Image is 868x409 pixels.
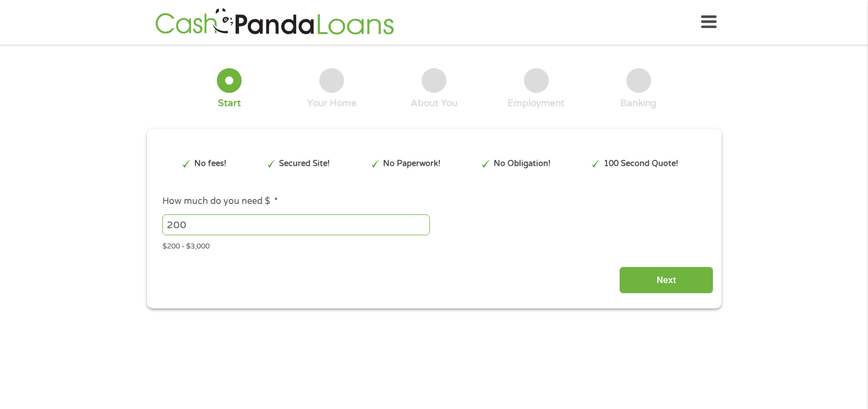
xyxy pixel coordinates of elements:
p: Secured Site! [279,158,330,170]
p: No fees! [194,158,226,170]
div: About You [411,97,457,109]
div: Your Home [307,97,357,109]
div: Employment [507,97,565,109]
p: 100 Second Quote! [604,158,678,170]
div: $200 - $3,000 [162,237,705,252]
p: No Paperwork! [383,158,440,170]
input: Next [619,267,713,294]
div: Start [218,97,241,109]
label: How much do you need $ [162,196,278,207]
p: No Obligation! [494,158,550,170]
img: GetLoanNow Logo [152,7,397,38]
div: Banking [620,97,657,109]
